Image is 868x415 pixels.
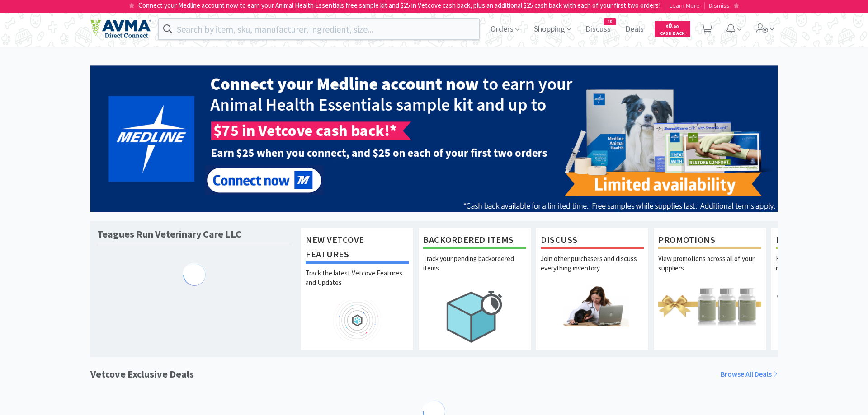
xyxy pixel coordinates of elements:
span: Deals [622,11,647,47]
a: PromotionsView promotions across all of your suppliers [653,228,766,350]
span: . 00 [672,23,679,29]
span: Orders [487,11,523,47]
span: | [664,1,666,9]
p: View promotions across all of your suppliers [658,254,761,285]
span: Shopping [530,11,575,47]
a: New Vetcove FeaturesTrack the latest Vetcove Features and Updates [301,228,414,350]
h1: Backordered Items [423,233,526,249]
img: e4e33dab9f054f5782a47901c742baa9_102.png [90,19,151,38]
span: Discuss [582,11,614,47]
h1: New Vetcove Features [306,233,409,264]
a: Discuss10 [582,25,614,33]
h1: Promotions [658,233,761,249]
h1: Teagues Run Veterinary Care LLC [97,228,241,241]
a: Backordered ItemsTrack your pending backordered items [418,228,531,350]
h1: Vetcove Exclusive Deals [90,366,194,382]
span: Learn More [670,1,700,9]
span: Cash Back [660,31,685,37]
img: hero_backorders.png [423,285,526,347]
span: 0 [666,21,679,30]
p: Join other purchasers and discuss everything inventory [541,254,644,285]
a: Browse All Deals [721,368,778,380]
a: Deals [622,25,647,33]
a: DiscussJoin other purchasers and discuss everything inventory [536,228,649,350]
img: hero_discuss.png [541,285,644,326]
img: hero_promotions.png [658,285,761,326]
a: $0.00Cash Back [655,17,690,41]
input: Search by item, sku, manufacturer, ingredient, size... [159,19,479,39]
span: $ [666,23,668,29]
p: Track your pending backordered items [423,254,526,285]
span: | [703,1,705,9]
h1: Discuss [541,233,644,249]
img: ce6afa43f08247b5a07d73eaa7800fbd_796.png [90,65,778,212]
p: Track the latest Vetcove Features and Updates [306,268,409,300]
span: 10 [604,19,616,25]
img: hero_feature_roadmap.png [306,300,409,341]
span: Dismiss [709,1,730,9]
